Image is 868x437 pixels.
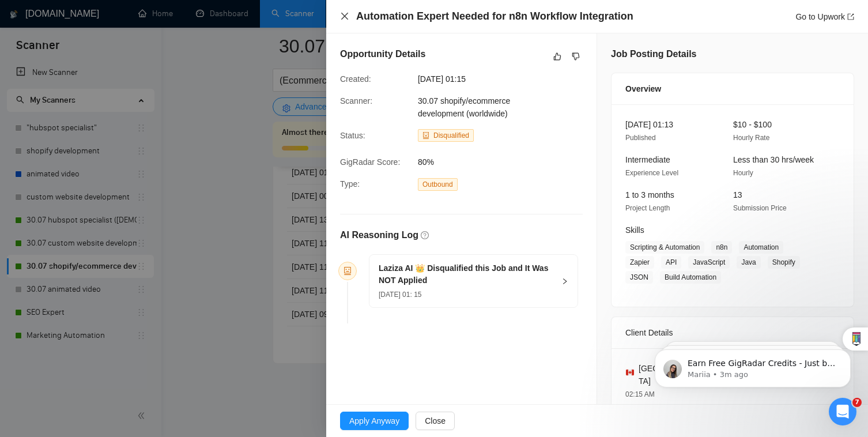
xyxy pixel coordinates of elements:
[847,13,854,20] span: export
[24,202,47,225] img: Profile image for Valeriia
[625,82,661,95] span: Overview
[418,73,591,85] span: [DATE] 01:15
[733,155,814,164] span: Less than 30 hrs/week
[24,328,193,352] div: ✅ How To: Connect your agency to [DOMAIN_NAME]
[23,22,41,40] img: logo
[340,74,371,84] span: Created:
[661,256,681,269] span: API
[340,157,400,167] span: GigRadar Score:
[737,256,760,269] span: Java
[51,213,81,225] div: Valeriia
[829,398,856,425] iframe: Intercom live chat
[16,360,41,368] span: Home
[24,302,93,314] span: Search for help
[733,190,742,199] span: 13
[711,241,732,254] span: n8n
[611,47,696,61] h5: Job Posting Details
[625,134,656,142] span: Published
[550,50,564,63] button: like
[625,155,670,164] span: Intermediate
[340,131,365,140] span: Status:
[852,398,862,407] span: 7
[159,18,182,42] img: Profile image for Nazar
[768,256,800,269] span: Shopify
[625,120,673,129] span: [DATE] 01:13
[340,179,360,189] span: Type:
[356,9,633,24] h4: Automation Expert Needed for n8n Workflow Integration
[416,412,455,430] button: Close
[115,331,173,377] button: Tickets
[137,18,160,42] img: Profile image for Sofiia
[421,231,429,239] span: question-circle
[625,190,674,199] span: 1 to 3 months
[625,317,840,348] div: Client Details
[733,120,772,129] span: $10 - $100
[340,12,349,21] button: Close
[12,241,219,285] div: Send us a messageWe typically reply in under a minute
[733,169,753,177] span: Hourly
[795,12,854,21] a: Go to Upworkexport
[181,18,204,42] img: Profile image for Viktor
[340,12,349,21] span: close
[637,325,868,406] iframe: Intercom notifications message
[418,178,458,191] span: Outbound
[379,291,421,299] span: [DATE] 01: 15
[433,131,469,140] span: Disqualified
[67,360,107,368] span: Messages
[625,225,644,235] span: Skills
[422,132,429,139] span: robot
[733,204,787,212] span: Submission Price
[340,47,425,61] h5: Opportunity Details
[553,52,561,61] span: like
[23,82,207,141] p: Hi [PERSON_NAME][EMAIL_ADDRESS][DOMAIN_NAME] 👋
[340,96,372,106] span: Scanner:
[418,156,591,168] span: 80%
[418,96,510,118] span: 30.07 shopify/ecommerce development (worldwide)
[625,390,655,398] span: 02:15 AM
[688,256,730,269] span: JavaScript
[425,415,446,427] span: Close
[625,241,704,254] span: Scripting & Automation
[569,50,583,63] button: dislike
[17,323,214,357] div: ✅ How To: Connect your agency to [DOMAIN_NAME]
[379,262,554,287] h5: Laziza AI 👑 Disqualified this Job and It Was NOT Applied
[24,184,207,197] div: Recent message
[173,331,231,377] button: Help
[561,278,568,285] span: right
[625,169,678,177] span: Experience Level
[84,213,116,225] div: • [DATE]
[625,256,654,269] span: Zapier
[12,192,218,235] div: Profile image for ValeriiaHey [PERSON_NAME]! Thanks for following up and sharing the context - I ...
[349,415,399,427] span: Apply Anyway
[23,141,207,160] p: How can we help?
[24,263,193,275] div: We typically reply in under a minute
[625,271,653,284] span: JSON
[733,134,769,142] span: Hourly Rate
[344,267,352,275] span: robot
[660,271,721,284] span: Build Automation
[340,412,409,430] button: Apply Anyway
[17,296,214,319] button: Search for help
[12,175,219,235] div: Recent messageProfile image for ValeriiaHey [PERSON_NAME]! Thanks for following up and sharing th...
[193,360,211,368] span: Help
[572,52,580,61] span: dislike
[340,228,418,242] h5: AI Reasoning Log
[625,204,670,212] span: Project Length
[24,251,193,263] div: Send us a message
[130,360,158,368] span: Tickets
[58,331,115,377] button: Messages
[626,368,634,376] img: 🇨🇦
[739,241,783,254] span: Automation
